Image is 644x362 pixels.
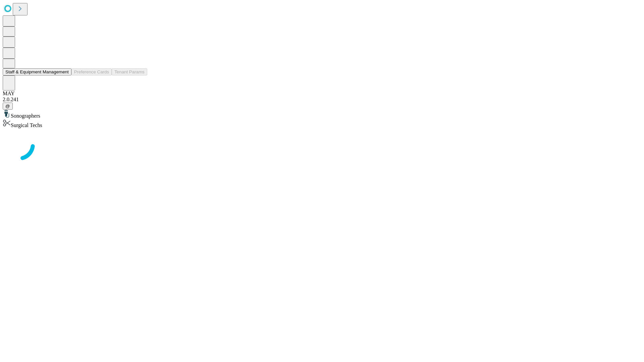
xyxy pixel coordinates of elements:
[112,68,147,75] button: Tenant Params
[3,90,641,97] div: MAY
[3,68,71,75] button: Staff & Equipment Management
[3,119,641,128] div: Surgical Techs
[3,103,13,110] button: @
[71,68,112,75] button: Preference Cards
[5,104,10,109] span: @
[3,110,641,119] div: Sonographers
[3,97,641,103] div: 2.0.241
